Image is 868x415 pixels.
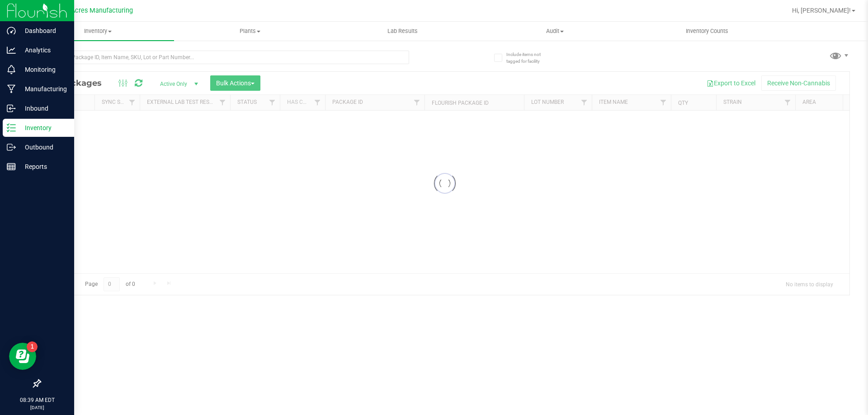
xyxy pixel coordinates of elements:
[16,161,70,172] p: Reports
[22,22,174,41] a: Inventory
[7,65,16,74] inline-svg: Monitoring
[16,45,70,56] p: Analytics
[479,22,631,41] a: Audit
[16,103,70,114] p: Inbound
[479,27,631,35] span: Audit
[52,7,133,14] span: Green Acres Manufacturing
[326,22,479,41] a: Lab Results
[174,22,326,41] a: Plants
[7,123,16,132] inline-svg: Inventory
[7,84,16,93] inline-svg: Manufacturing
[7,26,16,35] inline-svg: Dashboard
[506,51,552,65] span: Include items not tagged for facility
[9,343,36,370] iframe: Resource center
[7,143,16,152] inline-svg: Outbound
[792,7,851,14] span: Hi, [PERSON_NAME]!
[16,64,70,75] p: Monitoring
[7,46,16,55] inline-svg: Analytics
[4,396,70,404] p: 08:39 AM EDT
[16,84,70,94] p: Manufacturing
[16,122,70,133] p: Inventory
[16,142,70,153] p: Outbound
[27,341,38,352] iframe: Resource center unread badge
[375,27,430,35] span: Lab Results
[631,22,783,41] a: Inventory Counts
[7,104,16,113] inline-svg: Inbound
[175,27,326,35] span: Plants
[4,404,70,411] p: [DATE]
[674,27,741,35] span: Inventory Counts
[16,25,70,36] p: Dashboard
[7,162,16,171] inline-svg: Reports
[22,27,174,35] span: Inventory
[40,51,409,64] input: Search Package ID, Item Name, SKU, Lot or Part Number...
